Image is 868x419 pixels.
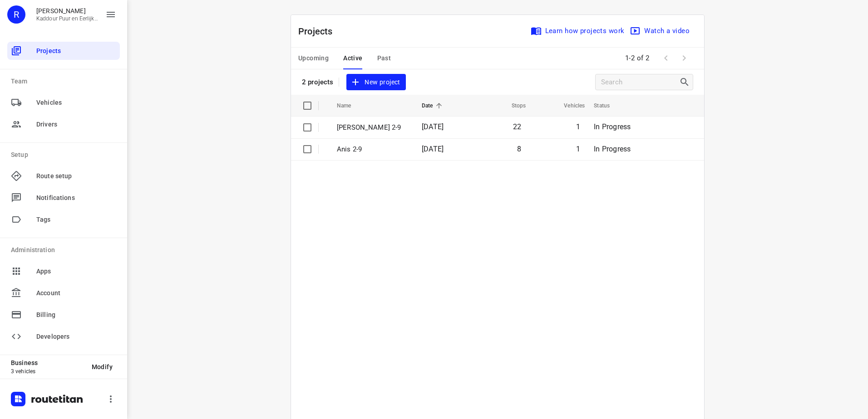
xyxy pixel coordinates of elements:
[36,46,116,56] span: Projects
[657,49,675,67] span: Previous Page
[7,262,120,280] div: Apps
[11,245,120,255] p: Administration
[576,145,580,153] span: 1
[517,145,521,153] span: 8
[346,74,405,91] button: New project
[422,122,444,131] span: [DATE]
[36,215,116,224] span: Tags
[298,53,329,64] span: Upcoming
[7,210,120,229] div: Tags
[36,7,98,15] p: Rachid Kaddour
[7,306,120,324] div: Billing
[36,98,116,107] span: Vehicles
[422,145,444,153] span: [DATE]
[7,284,120,302] div: Account
[298,24,340,38] p: Projects
[576,122,580,131] span: 1
[337,122,408,133] p: Jeffrey 2-9
[36,288,116,298] span: Account
[36,171,116,181] span: Route setup
[594,122,631,131] span: In Progress
[621,49,653,68] span: 1-2 of 2
[594,100,621,111] span: Status
[343,53,362,64] span: Active
[36,267,116,276] span: Apps
[7,115,120,133] div: Drivers
[7,42,120,60] div: Projects
[11,359,84,366] p: Business
[679,77,693,88] div: Search
[36,15,98,22] p: Kaddour Puur en Eerlijk Vlees B.V.
[7,167,120,185] div: Route setup
[84,359,120,375] button: Modify
[302,78,333,86] p: 2 projects
[500,100,526,111] span: Stops
[7,93,120,112] div: Vehicles
[513,122,521,131] span: 22
[675,49,693,67] span: Next Page
[7,327,120,346] div: Developers
[352,77,400,88] span: New project
[7,5,25,24] div: R
[7,189,120,207] div: Notifications
[11,150,120,160] p: Setup
[594,145,631,153] span: In Progress
[36,332,116,341] span: Developers
[11,77,120,86] p: Team
[92,363,113,370] span: Modify
[337,144,408,155] p: Anis 2-9
[36,310,116,320] span: Billing
[337,100,363,111] span: Name
[601,75,679,89] input: Search projects
[422,100,445,111] span: Date
[36,120,116,129] span: Drivers
[377,53,391,64] span: Past
[11,368,84,375] p: 3 vehicles
[36,193,116,203] span: Notifications
[552,100,585,111] span: Vehicles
